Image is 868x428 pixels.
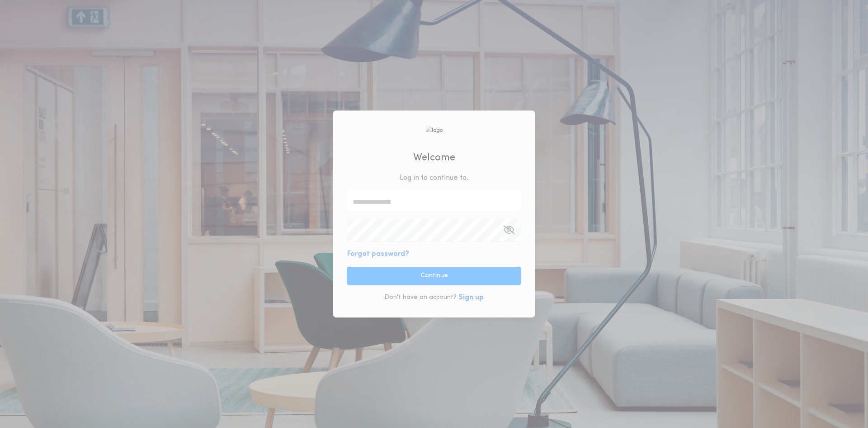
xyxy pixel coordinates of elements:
[458,292,484,303] button: Sign up
[413,150,455,165] h2: Welcome
[384,293,457,302] p: Don't have an account?
[425,126,443,135] img: logo
[400,173,468,183] p: Log in to continue to .
[347,267,521,285] button: Continue
[347,249,409,260] button: Forgot password?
